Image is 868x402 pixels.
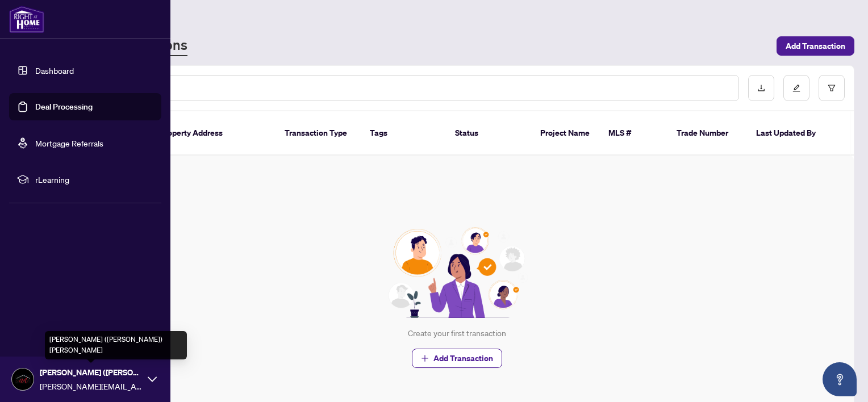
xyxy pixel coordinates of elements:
[35,138,103,148] a: Mortgage Referrals
[35,173,153,186] span: rLearning
[361,111,446,156] th: Tags
[819,75,845,101] button: filter
[421,354,429,362] span: plus
[433,349,493,367] span: Add Transaction
[151,111,276,156] th: Property Address
[823,362,857,396] button: Open asap
[786,37,845,55] span: Add Transaction
[35,102,93,112] a: Deal Processing
[792,84,800,92] span: edit
[35,65,74,76] a: Dashboard
[531,111,599,156] th: Project Name
[412,349,502,368] button: Add Transaction
[45,331,187,359] div: [PERSON_NAME] ([PERSON_NAME]) [PERSON_NAME]
[777,36,854,56] button: Add Transaction
[12,368,34,390] img: Profile Icon
[9,6,44,33] img: logo
[599,111,667,156] th: MLS #
[828,84,836,92] span: filter
[40,366,142,379] span: [PERSON_NAME] ([PERSON_NAME]) [PERSON_NAME]
[383,227,530,318] img: Null State Icon
[747,111,832,156] th: Last Updated By
[667,111,747,156] th: Trade Number
[748,75,774,101] button: download
[408,327,506,340] div: Create your first transaction
[757,84,765,92] span: download
[276,111,361,156] th: Transaction Type
[40,380,142,392] span: [PERSON_NAME][EMAIL_ADDRESS][PERSON_NAME][DOMAIN_NAME]
[446,111,531,156] th: Status
[783,75,809,101] button: edit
